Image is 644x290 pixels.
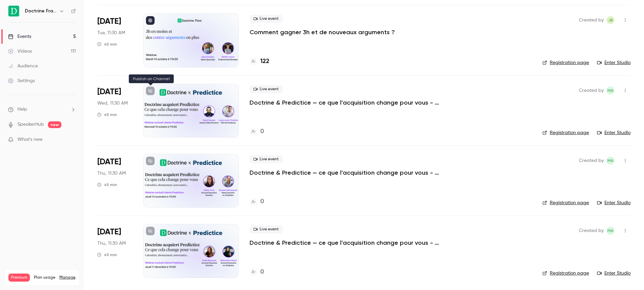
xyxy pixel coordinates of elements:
[607,86,613,95] span: MA
[97,13,132,67] div: Oct 14 Tue, 11:30 AM (Europe/Paris)
[97,112,117,117] div: 45 min
[260,127,264,136] h4: 0
[250,239,451,247] a: Doctrine & Predictice — ce que l’acquisition change pour vous - Session 3
[250,85,283,93] span: Live event
[8,63,38,69] div: Audience
[250,28,395,36] a: Comment gagner 3h et de nouveaux arguments ?
[260,57,269,66] h4: 122
[97,170,126,177] span: Thu, 11:30 AM
[8,6,19,16] img: Doctrine France
[8,48,32,55] div: Videos
[542,129,589,136] a: Registration page
[8,274,30,282] span: Premium
[97,227,121,237] span: [DATE]
[579,16,604,24] span: Created by
[17,121,44,128] a: SpeakerHub
[579,227,604,235] span: Created by
[97,16,121,27] span: [DATE]
[17,106,27,113] span: Help
[608,16,613,24] span: JB
[606,86,614,95] span: Marie Agard
[250,57,269,66] a: 122
[48,121,61,128] span: new
[59,275,75,280] a: Manage
[97,224,132,278] div: Dec 11 Thu, 11:30 AM (Europe/Paris)
[97,154,132,208] div: Nov 13 Thu, 11:30 AM (Europe/Paris)
[97,157,121,167] span: [DATE]
[597,199,631,206] a: Enter Studio
[97,30,125,36] span: Tue, 11:30 AM
[97,182,117,187] div: 45 min
[250,127,264,136] a: 0
[97,42,117,47] div: 45 min
[542,59,589,66] a: Registration page
[17,136,43,143] span: What's new
[607,157,613,165] span: MA
[97,252,117,257] div: 45 min
[250,15,283,23] span: Live event
[8,106,76,113] li: help-dropdown-opener
[542,270,589,277] a: Registration page
[606,227,614,235] span: Marie Agard
[250,197,264,206] a: 0
[8,33,31,40] div: Events
[25,8,56,14] h6: Doctrine France
[8,77,35,84] div: Settings
[250,268,264,277] a: 0
[250,155,283,163] span: Live event
[606,16,614,24] span: Justine Burel
[260,197,264,206] h4: 0
[597,129,631,136] a: Enter Studio
[97,86,121,97] span: [DATE]
[250,225,283,233] span: Live event
[97,100,128,107] span: Wed, 11:30 AM
[597,270,631,277] a: Enter Studio
[260,268,264,277] h4: 0
[68,137,76,143] iframe: Noticeable Trigger
[97,84,132,137] div: Oct 15 Wed, 11:30 AM (Europe/Paris)
[250,169,451,177] a: Doctrine & Predictice — ce que l’acquisition change pour vous - Session 2
[606,157,614,165] span: Marie Agard
[607,227,613,235] span: MA
[597,59,631,66] a: Enter Studio
[97,240,126,247] span: Thu, 11:30 AM
[542,199,589,206] a: Registration page
[579,157,604,165] span: Created by
[250,99,451,107] a: Doctrine & Predictice — ce que l’acquisition change pour vous - Session 1
[579,86,604,95] span: Created by
[34,275,55,280] span: Plan usage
